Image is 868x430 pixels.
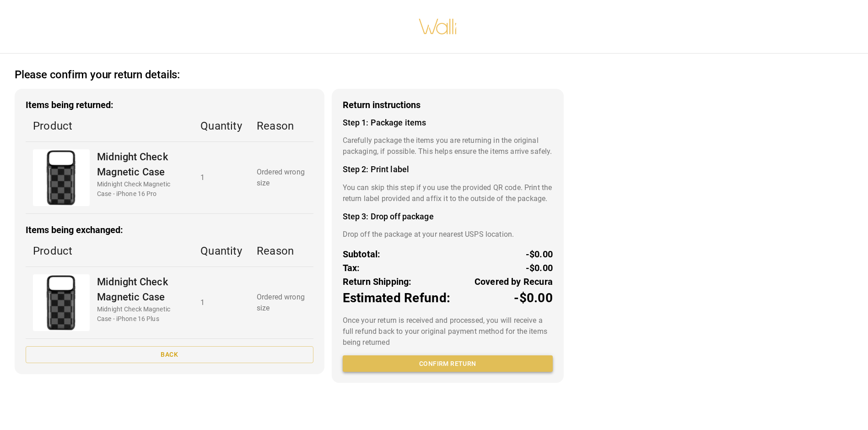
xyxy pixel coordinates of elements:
p: Return Shipping: [343,275,412,288]
p: Ordered wrong size [257,292,306,314]
h3: Items being returned: [26,100,313,110]
p: Drop off the package at your nearest USPS location. [343,229,553,240]
p: Quantity [200,118,242,134]
p: -$0.00 [514,288,553,308]
p: Carefully package the items you are returning in the original packaging, if possible. This helps ... [343,135,553,157]
p: -$0.00 [526,247,553,261]
p: Midnight Check Magnetic Case [97,149,186,180]
h4: Step 1: Package items [343,118,553,128]
p: Quantity [200,243,242,259]
img: walli-inc.myshopify.com [418,7,458,46]
p: Covered by Recura [474,275,553,288]
h3: Items being exchanged: [26,225,313,235]
h4: Step 3: Drop off package [343,212,553,222]
p: Product [33,118,186,134]
p: Reason [257,118,306,134]
p: Tax: [343,261,360,275]
p: Midnight Check Magnetic Case - iPhone 16 Pro [97,180,186,199]
button: Back [26,346,313,363]
p: You can skip this step if you use the provided QR code. Print the return label provided and affix... [343,182,553,204]
p: 1 [200,172,242,183]
p: Midnight Check Magnetic Case [97,274,186,305]
h3: Return instructions [343,100,553,110]
p: Midnight Check Magnetic Case - iPhone 16 Plus [97,305,186,324]
h2: Please confirm your return details: [15,68,180,82]
p: Once your return is received and processed, you will receive a full refund back to your original ... [343,315,553,348]
p: Estimated Refund: [343,288,450,308]
p: Ordered wrong size [257,167,306,189]
p: Product [33,243,186,259]
button: Confirm return [343,355,553,372]
p: -$0.00 [526,261,553,275]
p: 1 [200,297,242,308]
p: Subtotal: [343,247,381,261]
p: Reason [257,243,306,259]
h4: Step 2: Print label [343,164,553,174]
